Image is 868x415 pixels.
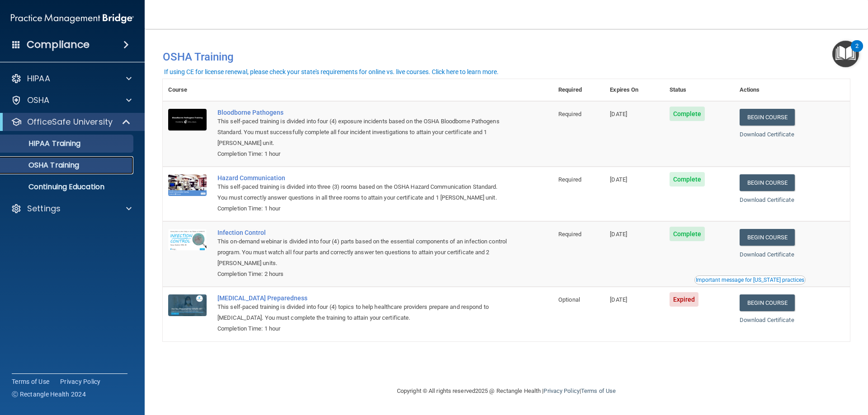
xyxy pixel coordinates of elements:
[610,176,627,183] span: [DATE]
[12,377,49,386] a: Terms of Use
[341,377,671,406] div: Copyright © All rights reserved 2025 @ Rectangle Health | |
[740,109,795,126] a: Begin Course
[740,229,795,246] a: Begin Course
[558,176,581,183] span: Required
[740,131,794,138] a: Download Certificate
[558,296,580,303] span: Optional
[217,236,508,269] div: This on-demand webinar is divided into four (4) parts based on the essential components of an inf...
[558,111,581,117] span: Required
[217,182,508,203] div: This self-paced training is divided into three (3) rooms based on the OSHA Hazard Communication S...
[670,227,705,241] span: Complete
[696,277,804,283] div: Important message for [US_STATE] practices
[604,79,664,101] th: Expires On
[217,269,508,280] div: Completion Time: 2 hours
[163,67,500,76] button: If using CE for license renewal, please check your state's requirements for online vs. live cours...
[670,292,699,307] span: Expired
[734,79,850,101] th: Actions
[163,51,850,63] h4: OSHA Training
[163,79,212,101] th: Course
[553,79,604,101] th: Required
[610,296,627,303] span: [DATE]
[6,161,79,170] p: OSHA Training
[11,95,132,106] a: OSHA
[217,229,508,236] a: Infection Control
[740,251,794,258] a: Download Certificate
[610,111,627,117] span: [DATE]
[11,117,131,127] a: OfficeSafe University
[217,294,508,302] a: [MEDICAL_DATA] Preparedness
[217,323,508,334] div: Completion Time: 1 hour
[558,231,581,238] span: Required
[27,73,50,84] p: HIPAA
[670,172,705,187] span: Complete
[832,41,859,67] button: Open Resource Center, 2 new notifications
[670,107,705,121] span: Complete
[217,116,508,149] div: This self-paced training is divided into four (4) exposure incidents based on the OSHA Bloodborne...
[740,174,795,191] a: Begin Course
[217,149,508,159] div: Completion Time: 1 hour
[217,203,508,214] div: Completion Time: 1 hour
[217,174,508,182] a: Hazard Communication
[27,95,50,106] p: OSHA
[6,139,80,148] p: HIPAA Training
[12,390,86,399] span: Ⓒ Rectangle Health 2024
[11,73,132,84] a: HIPAA
[164,69,499,75] div: If using CE for license renewal, please check your state's requirements for online vs. live cours...
[217,302,508,323] div: This self-paced training is divided into four (4) topics to help healthcare providers prepare and...
[27,38,90,51] h4: Compliance
[740,196,794,203] a: Download Certificate
[694,275,806,284] button: Read this if you are a dental practitioner in the state of CA
[581,387,616,394] a: Terms of Use
[60,377,101,386] a: Privacy Policy
[543,387,579,394] a: Privacy Policy
[855,46,859,58] div: 2
[740,294,795,311] a: Begin Course
[610,231,627,238] span: [DATE]
[740,317,794,323] a: Download Certificate
[11,9,134,28] img: PMB logo
[664,79,734,101] th: Status
[27,117,113,127] p: OfficeSafe University
[217,109,508,116] a: Bloodborne Pathogens
[27,203,61,214] p: Settings
[11,203,132,214] a: Settings
[6,182,129,191] p: Continuing Education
